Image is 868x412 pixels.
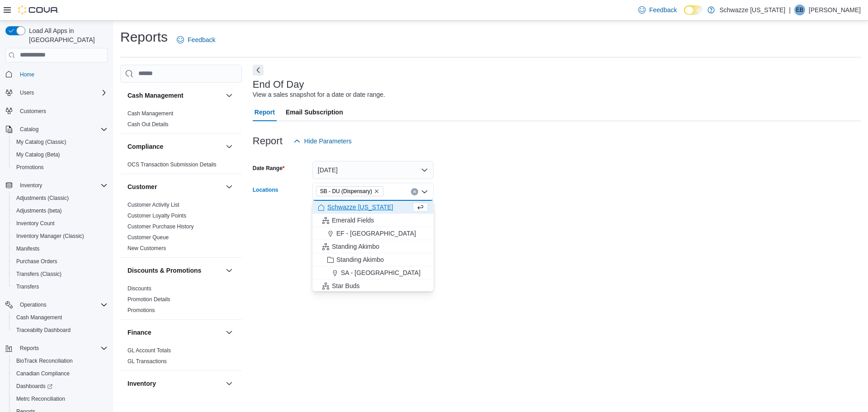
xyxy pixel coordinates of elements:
[127,110,173,117] span: Cash Management
[16,343,108,354] span: Reports
[127,142,222,151] button: Compliance
[13,325,108,336] span: Traceabilty Dashboard
[16,299,50,310] button: Operations
[16,270,61,278] span: Transfers (Classic)
[25,26,108,44] span: Load All Apps in [GEOGRAPHIC_DATA]
[290,132,355,150] button: Hide Parameters
[13,231,108,242] span: Inventory Manager (Classic)
[120,159,242,174] div: Compliance
[13,193,108,204] span: Adjustments (Classic)
[9,230,111,242] button: Inventory Manager (Classic)
[127,121,169,128] a: Cash Out Details
[13,368,108,379] span: Canadian Compliance
[13,243,108,254] span: Manifests
[13,162,47,173] a: Promotions
[9,367,111,380] button: Canadian Compliance
[127,285,151,292] span: Discounts
[2,298,111,311] button: Operations
[20,182,42,189] span: Inventory
[127,161,217,168] span: OCS Transaction Submission Details
[127,212,186,219] span: Customer Loyalty Points
[13,281,108,292] span: Transfers
[2,179,111,192] button: Inventory
[9,380,111,393] a: Dashboards
[127,213,186,219] a: Customer Loyalty Points
[9,161,111,174] button: Promotions
[13,355,108,366] span: BioTrack Reconciliation
[16,194,69,202] span: Adjustments (Classic)
[649,5,677,14] span: Feedback
[120,108,242,133] div: Cash Management
[2,86,111,99] button: Users
[13,393,108,404] span: Metrc Reconciliation
[304,137,352,146] span: Hide Parameters
[16,106,50,117] a: Customers
[127,328,222,337] button: Finance
[13,269,65,279] a: Transfers (Classic)
[312,279,434,293] button: Star Buds
[9,268,111,280] button: Transfers (Classic)
[127,358,167,365] span: GL Transactions
[13,162,108,173] span: Promotions
[13,193,72,204] a: Adjustments (Classic)
[16,357,73,365] span: BioTrack Reconciliation
[127,91,184,100] h3: Cash Management
[127,110,173,117] a: Cash Management
[20,71,34,78] span: Home
[16,370,70,377] span: Canadian Compliance
[13,218,108,229] span: Inventory Count
[253,186,278,194] label: Locations
[13,256,61,267] a: Purchase Orders
[796,5,803,15] span: EB
[9,148,111,161] button: My Catalog (Beta)
[224,327,235,338] button: Finance
[16,164,44,171] span: Promotions
[13,231,88,242] a: Inventory Manager (Classic)
[2,123,111,136] button: Catalog
[224,265,235,276] button: Discounts & Promotions
[16,245,39,252] span: Manifests
[9,242,111,255] button: Manifests
[9,324,111,336] button: Traceabilty Dashboard
[253,79,304,90] h3: End Of Day
[286,103,343,121] span: Email Subscription
[127,307,155,313] a: Promotions
[312,201,434,214] button: Schwazze [US_STATE]
[127,201,179,208] span: Customer Activity List
[20,301,47,308] span: Operations
[16,314,62,321] span: Cash Management
[327,203,393,212] span: Schwazze [US_STATE]
[20,108,46,115] span: Customers
[9,355,111,367] button: BioTrack Reconciliation
[173,31,219,49] a: Feedback
[332,242,379,251] span: Standing Akimbo
[120,283,242,319] div: Discounts & Promotions
[127,296,170,303] a: Promotion Details
[336,229,416,238] span: EF - [GEOGRAPHIC_DATA]
[16,258,57,265] span: Purchase Orders
[336,255,384,264] span: Standing Akimbo
[120,28,168,46] h1: Reports
[16,299,108,310] span: Operations
[253,65,264,76] button: Next
[120,199,242,257] div: Customer
[127,266,222,275] button: Discounts & Promotions
[127,142,163,151] h3: Compliance
[16,87,38,98] button: Users
[332,281,359,290] span: Star Buds
[9,255,111,268] button: Purchase Orders
[312,214,434,227] button: Emerald Fields
[341,268,420,277] span: SA - [GEOGRAPHIC_DATA]
[16,69,38,80] a: Home
[13,137,108,147] span: My Catalog (Classic)
[253,165,285,172] label: Date Range
[684,15,684,15] span: Dark Mode
[421,188,428,195] button: Close list of options
[16,395,65,403] span: Metrc Reconciliation
[13,205,66,216] a: Adjustments (beta)
[127,245,166,252] span: New Customers
[224,141,235,152] button: Compliance
[127,234,169,241] a: Customer Queue
[127,328,151,337] h3: Finance
[127,347,171,354] span: GL Account Totals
